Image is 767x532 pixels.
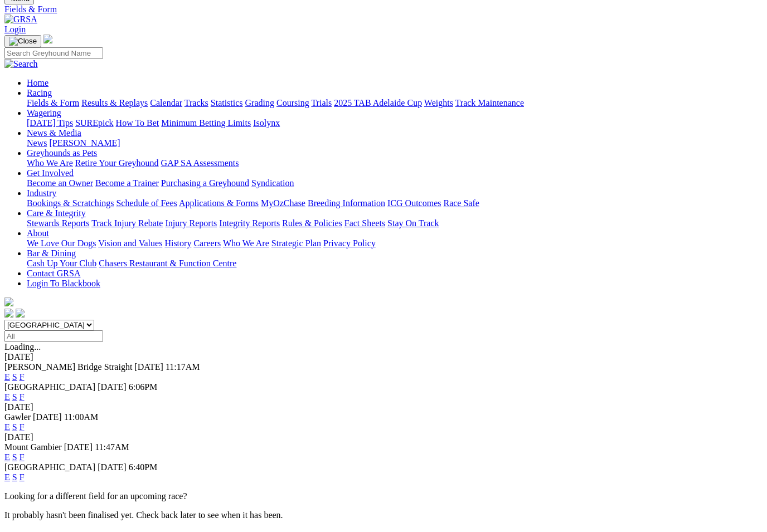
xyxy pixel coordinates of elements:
a: MyOzChase [261,198,305,208]
img: logo-grsa-white.png [4,297,13,306]
a: Strategic Plan [271,238,321,248]
a: ICG Outcomes [387,198,441,208]
a: Statistics [211,98,243,108]
div: Care & Integrity [27,218,763,228]
a: E [4,392,10,402]
a: F [20,392,25,402]
a: Care & Integrity [27,208,86,218]
a: News [27,138,47,148]
a: E [4,422,10,432]
a: Who We Are [27,158,73,168]
img: facebook.svg [4,309,13,318]
a: Stay On Track [387,218,439,228]
a: Fields & Form [27,98,79,108]
a: Rules & Policies [282,218,342,228]
span: [GEOGRAPHIC_DATA] [4,382,95,392]
span: 11:17AM [166,362,200,372]
a: Become an Owner [27,178,93,188]
a: Weights [424,98,453,108]
span: 11:47AM [95,442,129,452]
div: [DATE] [4,432,763,442]
a: Vision and Values [98,238,162,248]
img: Close [9,37,37,46]
span: [DATE] [64,442,93,452]
div: Greyhounds as Pets [27,158,763,168]
a: S [12,372,17,382]
a: S [12,392,17,402]
a: Breeding Information [308,198,385,208]
span: 11:00AM [64,412,99,422]
a: About [27,228,49,238]
img: Search [4,59,38,69]
span: Gawler [4,412,31,422]
a: Injury Reports [165,218,217,228]
a: F [20,472,25,482]
a: Tracks [185,98,208,108]
span: [PERSON_NAME] Bridge Straight [4,362,132,372]
a: Racing [27,88,52,97]
a: Wagering [27,108,61,118]
a: How To Bet [116,118,159,128]
a: Schedule of Fees [116,198,177,208]
partial: It probably hasn't been finalised yet. Check back later to see when it has been. [4,510,283,520]
a: Login [4,25,26,34]
a: 2025 TAB Adelaide Cup [334,98,422,108]
span: Loading... [4,342,41,352]
a: Retire Your Greyhound [75,158,159,168]
span: [GEOGRAPHIC_DATA] [4,462,95,472]
a: Grading [245,98,274,108]
a: F [20,422,25,432]
a: E [4,372,10,382]
a: E [4,472,10,482]
a: Coursing [276,98,309,108]
a: Stewards Reports [27,218,89,228]
a: Login To Blackbook [27,279,100,288]
span: [DATE] [134,362,163,372]
img: GRSA [4,14,37,25]
a: Privacy Policy [323,238,376,248]
div: [DATE] [4,402,763,412]
a: Minimum Betting Limits [161,118,251,128]
a: Who We Are [223,238,269,248]
a: Bookings & Scratchings [27,198,114,208]
a: Applications & Forms [179,198,259,208]
a: [DATE] Tips [27,118,73,128]
a: Bar & Dining [27,248,76,258]
div: Racing [27,98,763,108]
img: logo-grsa-white.png [43,35,52,43]
a: Cash Up Your Club [27,258,96,268]
input: Search [4,47,103,59]
a: Fields & Form [4,4,763,14]
img: twitter.svg [16,309,25,318]
span: [DATE] [98,462,127,472]
a: Calendar [150,98,182,108]
a: Race Safe [443,198,479,208]
a: SUREpick [75,118,113,128]
span: 6:06PM [129,382,158,392]
span: Mount Gambier [4,442,62,452]
a: Get Involved [27,168,74,178]
div: Get Involved [27,178,763,188]
div: Industry [27,198,763,208]
a: Chasers Restaurant & Function Centre [99,258,236,268]
a: Become a Trainer [95,178,159,188]
a: Results & Replays [81,98,148,108]
div: News & Media [27,138,763,148]
div: Bar & Dining [27,258,763,269]
a: [PERSON_NAME] [49,138,120,148]
a: S [12,422,17,432]
span: [DATE] [98,382,127,392]
a: GAP SA Assessments [161,158,239,168]
a: Home [27,78,48,87]
div: About [27,238,763,248]
a: Track Maintenance [455,98,524,108]
a: Syndication [251,178,294,188]
span: [DATE] [33,412,62,422]
a: E [4,452,10,462]
button: Toggle navigation [4,35,41,47]
a: Careers [193,238,221,248]
a: S [12,452,17,462]
a: History [164,238,191,248]
a: Fact Sheets [344,218,385,228]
